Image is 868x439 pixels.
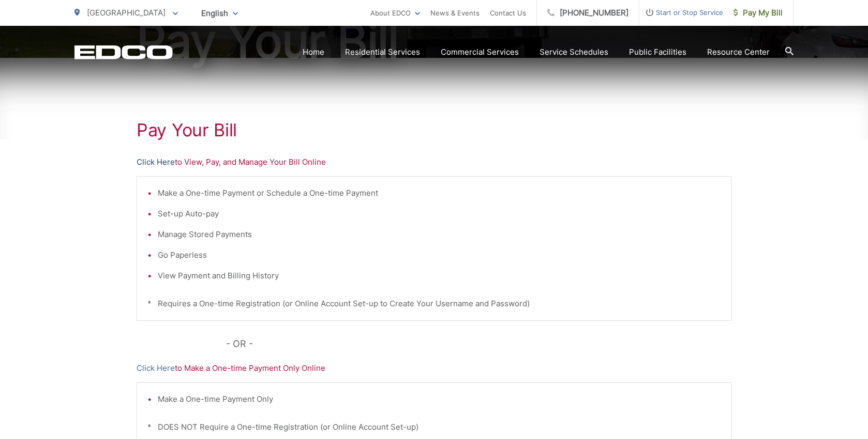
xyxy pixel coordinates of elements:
p: * Requires a One-time Registration (or Online Account Set-up to Create Your Username and Password) [147,297,721,310]
p: to View, Pay, and Manage Your Bill Online [137,156,731,168]
a: EDCD logo. Return to the homepage. [74,45,173,59]
li: Make a One-time Payment Only [158,393,721,405]
p: - OR - [226,336,732,352]
a: Commercial Services [441,46,519,58]
a: Click Here [137,362,175,374]
span: [GEOGRAPHIC_DATA] [87,8,166,18]
a: Contact Us [490,7,526,19]
span: English [193,4,246,22]
li: View Payment and Billing History [158,270,721,282]
a: Public Facilities [629,46,686,58]
li: Manage Stored Payments [158,228,721,241]
h1: Pay Your Bill [137,120,731,140]
a: About EDCO [370,7,420,19]
li: Set-up Auto-pay [158,208,721,220]
li: Make a One-time Payment or Schedule a One-time Payment [158,187,721,199]
p: * DOES NOT Require a One-time Registration (or Online Account Set-up) [147,421,721,433]
span: Pay My Bill [734,7,783,19]
a: Resource Center [707,46,770,58]
a: Home [303,46,324,58]
a: Click Here [137,156,175,168]
p: to Make a One-time Payment Only Online [137,362,731,374]
a: Service Schedules [540,46,608,58]
li: Go Paperless [158,249,721,261]
a: News & Events [430,7,480,19]
a: Residential Services [345,46,420,58]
